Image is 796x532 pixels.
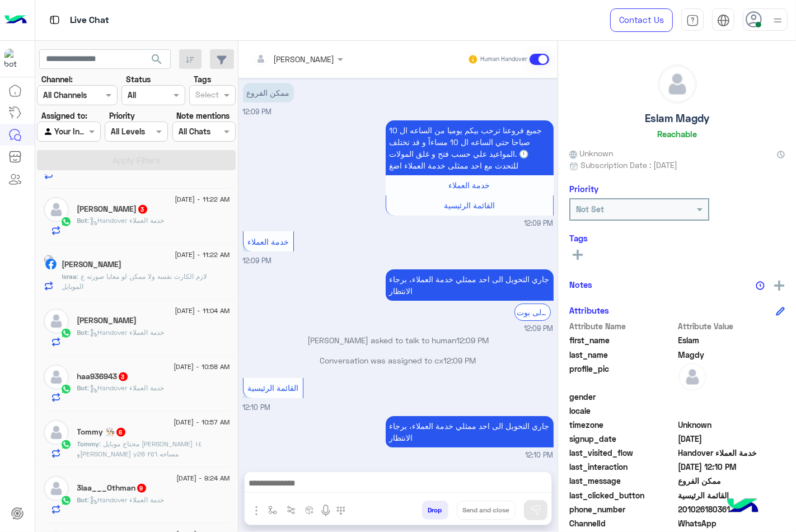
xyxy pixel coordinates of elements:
p: 28/8/2025, 12:09 PM [386,269,554,301]
span: profile_pic [569,363,676,389]
div: الرجوع الى بوت [514,304,551,321]
h5: Esraa Ahmed [77,204,148,214]
h5: Israa Ahmed [62,260,122,269]
a: tab [681,8,704,32]
img: defaultAdmin.png [678,363,706,391]
span: [DATE] - 10:57 AM [174,417,230,427]
label: Channel: [41,73,73,85]
span: locale [569,405,676,417]
small: Human Handover [480,55,527,64]
span: Unknown [678,419,785,431]
h5: Tommy 👨🏻‍🍳 [77,427,127,437]
img: make a call [336,506,345,515]
span: Bot [77,216,88,225]
span: gender [569,391,676,403]
img: WhatsApp [60,328,72,339]
button: Apply Filters [37,150,236,170]
img: WhatsApp [60,384,72,395]
span: 12:09 PM [456,335,489,345]
span: ChannelId [569,517,676,529]
img: add [774,281,784,291]
label: Assigned to: [41,110,87,122]
span: لازم الكارت نفسه ولا ممكن لو معايا صورته ع الموبايل [62,272,208,291]
span: 6 [116,428,125,437]
img: defaultAdmin.png [658,65,696,103]
img: defaultAdmin.png [44,476,69,501]
h6: Tags [569,233,785,243]
h6: Notes [569,279,592,290]
span: Eslam [678,334,785,346]
h5: 3laa___Othman [77,483,147,493]
img: send attachment [250,504,263,517]
img: hulul-logo.png [723,487,762,526]
span: خدمة العملاء [449,180,490,190]
span: القائمة الرئيسية [444,200,495,210]
span: Israa [62,272,77,281]
span: Subscription Date : [DATE] [580,159,677,171]
span: Bot [77,384,88,392]
button: select flow [264,501,282,519]
img: defaultAdmin.png [44,309,69,334]
span: القائمة الرئيسية [247,383,298,393]
img: defaultAdmin.png [44,420,69,445]
img: profile [771,13,785,27]
img: Trigger scenario [287,506,296,515]
span: ممكن الفروع [678,475,785,487]
h6: Attributes [569,305,609,315]
span: 12:09 PM [243,108,272,116]
span: 2 [678,517,785,529]
img: send message [530,505,541,516]
button: Send and close [457,501,516,520]
span: last_name [569,349,676,361]
p: 28/8/2025, 12:10 PM [386,416,554,447]
img: notes [756,281,765,290]
span: 12:10 PM [526,450,554,461]
p: Conversation was assigned to cx [243,354,554,366]
span: محتاج موبايل اوبو رينو ١٤ وموبايل فيفو y28 مساحه ٢٥٦ [77,440,202,458]
span: search [150,53,163,66]
span: Bot [77,328,88,337]
p: 28/8/2025, 12:09 PM [243,83,294,102]
span: last_message [569,475,676,487]
img: WhatsApp [60,495,72,506]
img: WhatsApp [60,439,72,450]
span: خدمة العملاء [247,237,289,246]
span: [DATE] - 11:22 AM [175,194,230,204]
span: Attribute Value [678,320,785,332]
img: WhatsApp [60,216,72,227]
img: picture [44,255,54,265]
span: [DATE] - 10:58 AM [174,362,230,372]
span: 12:10 PM [243,403,271,412]
img: send voice note [319,504,333,517]
h5: محمد رزق [77,316,137,325]
img: create order [305,506,314,515]
p: Live Chat [70,13,109,28]
span: : Handover خدمة العملاء [88,328,165,337]
p: [PERSON_NAME] asked to talk to human [243,334,554,346]
button: search [143,49,171,73]
button: create order [301,501,319,519]
span: : Handover خدمة العملاء [88,384,165,392]
img: Logo [4,8,27,32]
span: Handover خدمة العملاء [678,447,785,459]
div: Select [194,88,219,103]
span: 12:09 PM [243,256,272,265]
span: [DATE] - 11:22 AM [175,250,230,260]
button: Drop [422,501,448,520]
span: last_interaction [569,461,676,473]
span: 3 [138,205,147,214]
label: Status [126,73,151,85]
a: Contact Us [610,8,673,32]
label: Priority [109,110,135,122]
img: tab [48,13,62,27]
img: 1403182699927242 [4,49,25,69]
label: Note mentions [176,110,230,122]
span: [DATE] - 11:04 AM [175,306,230,316]
span: Attribute Name [569,320,676,332]
span: 201026180361 [678,503,785,515]
h5: haa936943 [77,372,129,381]
span: Magdy [678,349,785,361]
span: : Handover خدمة العملاء [88,496,165,504]
span: null [678,391,785,403]
span: phone_number [569,503,676,515]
